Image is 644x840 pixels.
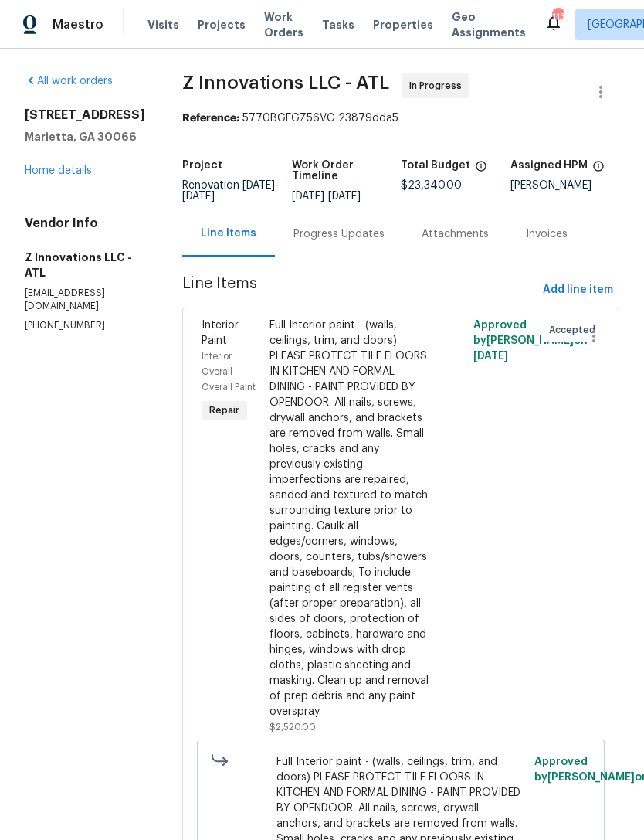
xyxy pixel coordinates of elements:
span: - [292,191,361,202]
span: In Progress [409,78,468,94]
div: [PERSON_NAME] [510,180,620,191]
span: Accepted [549,322,602,338]
span: The hpm assigned to this work order. [592,160,605,180]
h5: Work Order Timeline [292,160,402,182]
h4: Vendor Info [25,216,145,231]
span: $23,340.00 [401,180,462,191]
span: Line Items [182,276,537,304]
h5: Marietta, GA 30066 [25,129,145,145]
span: Z Innovations LLC - ATL [182,73,389,92]
h5: Assigned HPM [510,160,588,171]
span: The total cost of line items that have been proposed by Opendoor. This sum includes line items th... [475,160,487,180]
h5: Total Budget [401,160,470,171]
span: Properties [373,17,433,32]
a: All work orders [25,76,113,87]
span: Visits [147,17,179,32]
span: Renovation [182,180,279,202]
div: Progress Updates [293,226,385,242]
span: Interior Overall - Overall Paint [202,352,256,392]
span: Approved by [PERSON_NAME] on [473,320,588,362]
span: [DATE] [473,351,508,362]
a: Home details [25,165,92,176]
span: Interior Paint [202,320,239,346]
button: Add line item [537,276,619,304]
span: Maestro [53,17,103,32]
span: Tasks [322,19,354,30]
span: Add line item [543,281,613,300]
div: 113 [552,9,563,25]
span: Geo Assignments [452,9,526,40]
span: Work Orders [264,9,303,40]
div: Full Interior paint - (walls, ceilings, trim, and doors) PLEASE PROTECT TILE FLOORS IN KITCHEN AN... [269,318,430,719]
h5: Z Innovations LLC - ATL [25,250,145,281]
h5: Project [182,160,222,171]
span: [DATE] [242,180,275,191]
div: Invoices [526,226,568,242]
span: [DATE] [328,191,361,202]
span: Repair [203,403,246,418]
span: $2,520.00 [269,723,316,732]
div: Line Items [201,226,256,241]
span: - [182,180,279,202]
span: [DATE] [292,191,324,202]
div: 5770BGFGZ56VC-23879dda5 [182,111,619,126]
span: Projects [198,17,246,32]
span: [DATE] [182,191,215,202]
b: Reference: [182,113,239,124]
p: [PHONE_NUMBER] [25,319,145,332]
div: Attachments [422,226,489,242]
h2: [STREET_ADDRESS] [25,107,145,123]
p: [EMAIL_ADDRESS][DOMAIN_NAME] [25,287,145,313]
